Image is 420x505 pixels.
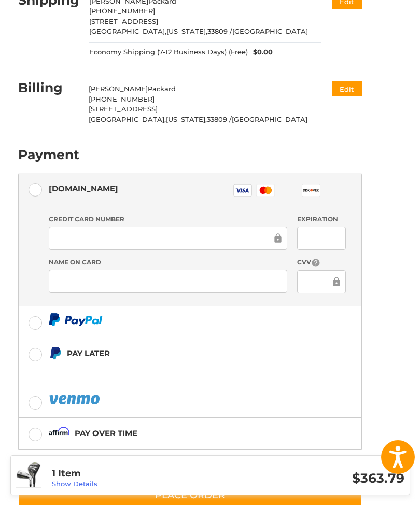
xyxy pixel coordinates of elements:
[52,480,97,488] a: Show Details
[232,115,307,123] span: [GEOGRAPHIC_DATA]
[16,462,41,487] img: Wilson Staff Launch Pad 2 Combo Irons
[148,85,176,93] span: Packard
[49,347,62,360] img: Pay Later icon
[52,468,228,480] h3: 1 Item
[18,147,79,163] h2: Payment
[248,47,273,58] span: $0.00
[49,313,103,326] img: PayPal icon
[89,85,148,93] span: [PERSON_NAME]
[49,393,102,406] img: PayPal icon
[89,47,248,58] span: Economy Shipping (7-12 Business Days) (Free)
[166,27,207,35] span: [US_STATE],
[332,81,362,96] button: Edit
[89,105,158,113] span: [STREET_ADDRESS]
[49,427,69,440] img: Affirm icon
[89,95,155,103] span: [PHONE_NUMBER]
[166,115,207,123] span: [US_STATE],
[75,425,137,442] div: Pay over time
[228,470,404,486] h3: $363.79
[18,80,79,96] h2: Billing
[232,27,308,35] span: [GEOGRAPHIC_DATA]
[49,215,287,224] label: Credit Card Number
[89,115,166,123] span: [GEOGRAPHIC_DATA],
[89,7,155,15] span: [PHONE_NUMBER]
[49,180,118,197] div: [DOMAIN_NAME]
[297,215,346,224] label: Expiration
[49,258,287,267] label: Name on Card
[67,345,265,362] div: Pay Later
[49,364,265,373] iframe: PayPal Message 1
[207,27,232,35] span: 33809 /
[89,17,158,25] span: [STREET_ADDRESS]
[89,27,166,35] span: [GEOGRAPHIC_DATA],
[207,115,232,123] span: 33809 /
[297,258,346,268] label: CVV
